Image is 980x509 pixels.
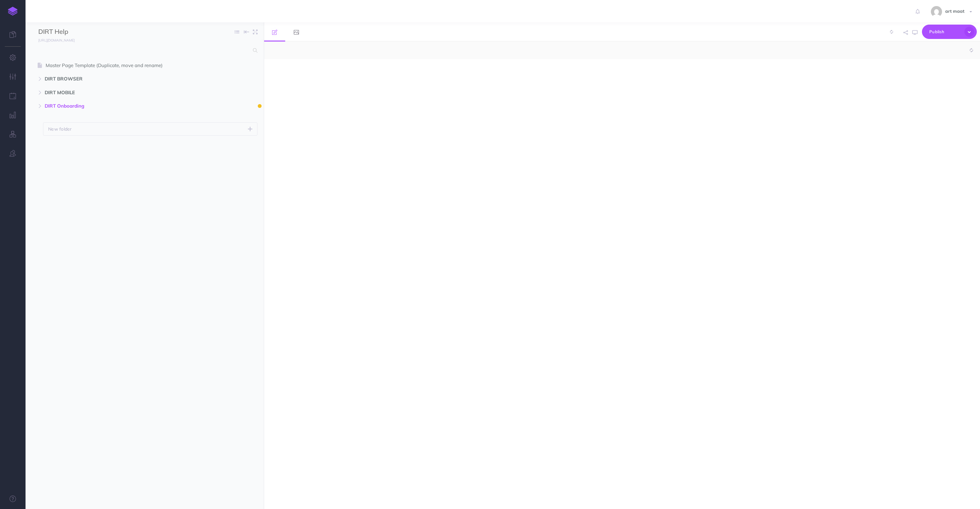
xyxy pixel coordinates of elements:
small: [URL][DOMAIN_NAME] [38,38,75,42]
button: Publish [922,25,977,39]
p: New folder [48,125,72,133]
span: Master Page Template (Duplicate, move and rename) [46,62,226,69]
a: [URL][DOMAIN_NAME] [26,37,81,43]
span: DIRT Onboarding [45,102,218,110]
span: DIRT MOBILE [45,89,218,96]
img: logo-mark.svg [8,7,18,16]
span: DIRT BROWSER [45,75,218,83]
img: dba3bd9ff28af6bcf6f79140cf744780.jpg [931,6,942,17]
span: art maat [942,8,968,14]
input: Documentation Name [38,27,113,37]
span: Publish [929,27,961,37]
button: New folder [43,122,257,136]
input: Search [38,45,249,56]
